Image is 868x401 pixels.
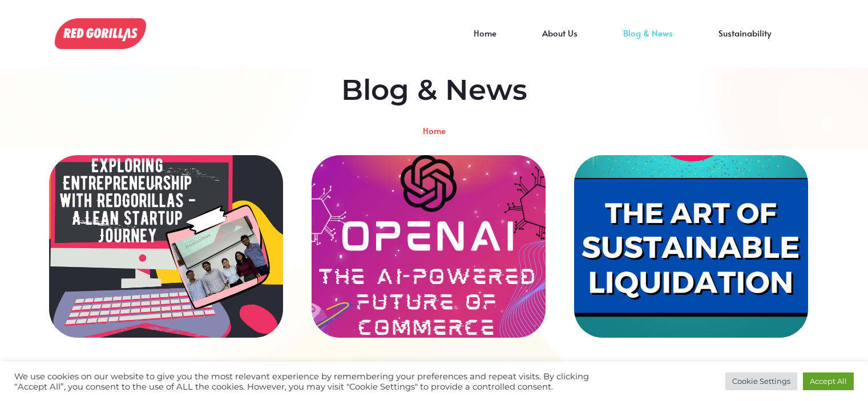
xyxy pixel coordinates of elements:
a: Exploring Entrepreneurship with RedGorillas: A Lean Startup Journey [49,155,283,338]
h2: Blog & News [69,73,800,107]
a: Home [423,126,446,135]
a: Sustainable Liquidation [574,155,808,338]
a: About Us [519,33,600,50]
a: Accept All [803,372,854,390]
div: We use cookies on our website to give you the most relevant experience by remembering your prefer... [14,371,602,392]
a: Home [451,33,519,50]
img: Blog Posts [55,18,146,48]
a: Sustainability [696,33,794,50]
a: Blog & News [600,33,696,50]
a: Cookie Settings [725,372,797,390]
a: OpenAI – The AI Powered Future of Commerce [312,155,546,338]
